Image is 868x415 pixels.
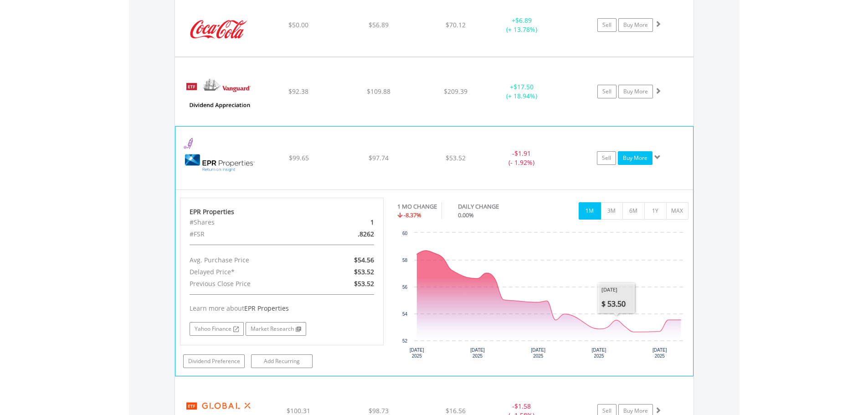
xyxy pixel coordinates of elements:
[246,322,306,336] a: Market Research
[180,138,258,187] img: EQU.US.EPR.png
[531,348,546,359] text: [DATE] 2025
[402,258,408,263] text: 58
[367,87,390,96] span: $109.88
[514,82,534,91] span: $17.50
[183,228,315,240] div: #FSR
[402,338,408,343] text: 52
[354,256,374,264] span: $54.56
[458,202,531,211] div: DAILY CHANGE
[487,149,555,167] div: - (- 1.92%)
[190,322,244,336] a: Yahoo Finance
[289,154,309,162] span: $99.65
[315,228,381,240] div: .8262
[190,304,375,313] div: Learn more about
[287,406,310,415] span: $100.31
[183,216,315,228] div: #Shares
[402,231,408,236] text: 60
[514,149,531,158] span: $1.91
[251,354,313,368] a: Add Recurring
[514,402,531,410] span: $1.58
[397,228,688,365] svg: Interactive chart
[315,216,381,228] div: 1
[618,85,653,98] a: Buy More
[369,406,389,415] span: $98.73
[402,312,408,317] text: 54
[244,304,289,313] span: EPR Properties
[369,154,389,162] span: $97.74
[183,278,315,290] div: Previous Close Price
[597,151,616,165] a: Sell
[444,87,467,96] span: $209.39
[488,82,556,101] div: + (+ 18.94%)
[592,348,606,359] text: [DATE] 2025
[190,207,375,216] div: EPR Properties
[597,85,616,98] a: Sell
[488,16,556,34] div: + (+ 13.78%)
[288,87,308,96] span: $92.38
[652,348,667,359] text: [DATE] 2025
[622,202,645,220] button: 6M
[397,202,437,211] div: 1 MO CHANGE
[458,211,474,219] span: 0.00%
[601,202,623,220] button: 3M
[618,151,652,165] a: Buy More
[515,16,532,25] span: $6.89
[404,211,421,219] span: -8.37%
[597,18,616,32] a: Sell
[369,20,389,29] span: $56.89
[579,202,601,220] button: 1M
[410,348,424,359] text: [DATE] 2025
[618,18,653,32] a: Buy More
[470,348,485,359] text: [DATE] 2025
[183,354,245,368] a: Dividend Preference
[354,267,374,276] span: $53.52
[180,69,258,123] img: EQU.US.VIG.png
[397,228,688,365] div: Chart. Highcharts interactive chart.
[446,20,466,29] span: $70.12
[183,266,315,278] div: Delayed Price*
[354,279,374,288] span: $53.52
[644,202,667,220] button: 1Y
[288,20,308,29] span: $50.00
[183,254,315,266] div: Avg. Purchase Price
[402,285,408,290] text: 56
[446,154,466,162] span: $53.52
[180,5,258,54] img: EQU.US.KO.png
[446,406,466,415] span: $16.56
[666,202,688,220] button: MAX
